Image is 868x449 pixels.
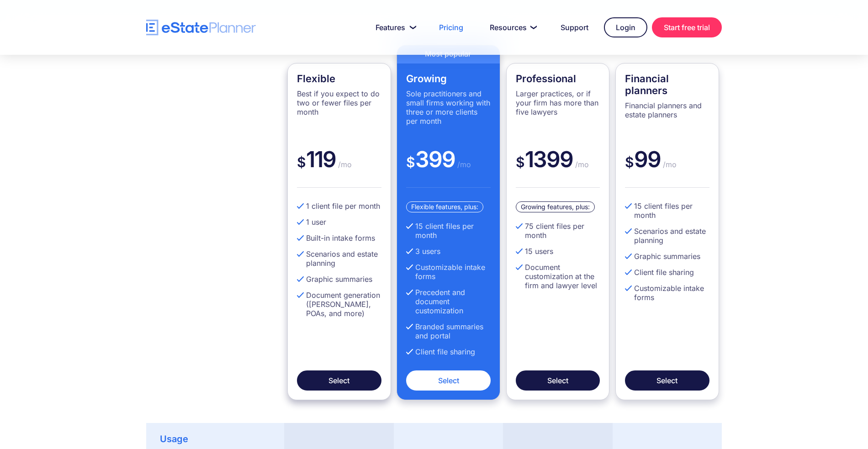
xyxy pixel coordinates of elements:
[652,17,722,37] a: Start free trial
[516,146,600,188] div: 1399
[160,434,188,444] div: Usage
[406,347,491,356] li: Client file sharing
[455,160,471,169] span: /mo
[625,154,634,170] span: $
[336,160,352,169] span: /mo
[297,146,381,188] div: 119
[625,370,709,391] a: Select
[516,201,595,212] div: Growing features, plus:
[573,160,589,169] span: /mo
[406,322,491,340] li: Branded summaries and portal
[625,227,709,245] li: Scenarios and estate planning
[516,222,600,240] li: 75 client files per month
[365,18,423,37] a: Features
[406,263,491,281] li: Customizable intake forms
[625,201,709,220] li: 15 client files per month
[406,247,491,256] li: 3 users
[297,291,381,318] li: Document generation ([PERSON_NAME], POAs, and more)
[406,370,491,391] a: Select
[406,146,491,188] div: 399
[516,370,600,391] a: Select
[428,18,474,37] a: Pricing
[625,268,709,277] li: Client file sharing
[550,18,599,37] a: Support
[516,263,600,290] li: Document customization at the firm and lawyer level
[625,252,709,261] li: Graphic summaries
[297,249,381,268] li: Scenarios and estate planning
[625,101,709,119] p: Financial planners and estate planners
[604,17,647,37] a: Login
[146,20,256,36] a: home
[406,222,491,240] li: 15 client files per month
[297,275,381,284] li: Graphic summaries
[625,73,709,96] h4: Financial planners
[516,247,600,256] li: 15 users
[406,201,483,212] div: Flexible features, plus:
[479,18,545,37] a: Resources
[406,154,415,170] span: $
[406,89,491,126] p: Sole practitioners and small firms working with three or more clients per month
[406,73,491,85] h4: Growing
[297,154,306,170] span: $
[297,217,381,227] li: 1 user
[625,284,709,302] li: Customizable intake forms
[516,73,600,85] h4: Professional
[297,233,381,243] li: Built-in intake forms
[516,89,600,116] p: Larger practices, or if your firm has more than five lawyers
[297,201,381,211] li: 1 client file per month
[661,160,677,169] span: /mo
[625,146,709,188] div: 99
[516,154,525,170] span: $
[297,73,381,85] h4: Flexible
[406,288,491,315] li: Precedent and document customization
[297,370,381,391] a: Select
[297,89,381,116] p: Best if you expect to do two or fewer files per month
